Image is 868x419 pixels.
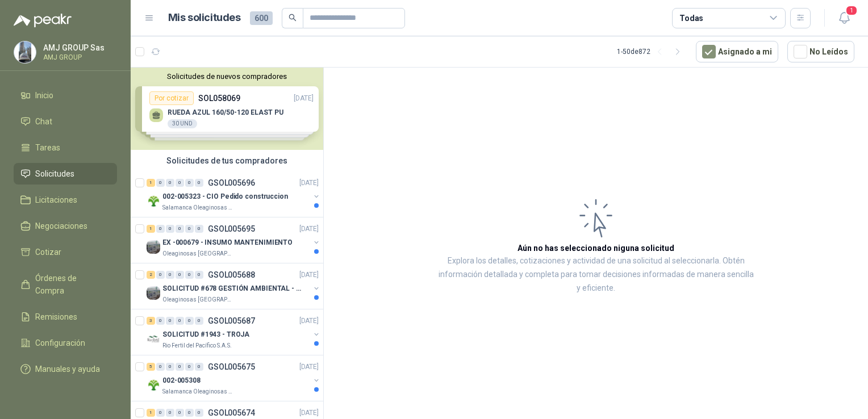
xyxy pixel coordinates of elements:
[147,268,321,304] a: 2 0 0 0 0 0 GSOL005688[DATE] Company LogoSOLICITUD #678 GESTIÓN AMBIENTAL - TUMACOOleaginosas [GE...
[185,317,194,325] div: 0
[162,387,234,396] p: Salamanca Oleaginosas SAS
[299,178,319,188] p: [DATE]
[156,409,165,417] div: 0
[176,409,184,417] div: 0
[14,358,117,380] a: Manuales y ayuda
[299,408,319,418] p: [DATE]
[35,220,87,232] span: Negociaciones
[176,363,184,371] div: 0
[185,225,194,233] div: 0
[35,167,74,180] span: Solicitudes
[35,272,106,297] span: Órdenes de Compra
[14,85,117,106] a: Inicio
[176,225,184,233] div: 0
[176,179,184,187] div: 0
[208,179,255,187] p: GSOL005696
[14,14,72,27] img: Logo peakr
[166,179,174,187] div: 0
[166,363,174,371] div: 0
[208,225,255,233] p: GSOL005695
[518,242,674,254] h3: Aún no has seleccionado niguna solicitud
[166,317,174,325] div: 0
[162,249,234,258] p: Oleaginosas [GEOGRAPHIC_DATA][PERSON_NAME]
[131,68,323,150] div: Solicitudes de nuevos compradoresPor cotizarSOL058069[DATE] RUEDA AZUL 160/50-120 ELAST PU30 UNDP...
[14,41,36,63] img: Company Logo
[147,378,160,392] img: Company Logo
[35,311,77,323] span: Remisiones
[845,5,858,16] span: 1
[147,176,321,212] a: 1 0 0 0 0 0 GSOL005696[DATE] Company Logo002-005323 - CIO Pedido construccionSalamanca Oleaginosa...
[679,12,703,24] div: Todas
[147,222,321,258] a: 1 0 0 0 0 0 GSOL005695[DATE] Company LogoEX -000679 - INSUMO MANTENIMIENTOOleaginosas [GEOGRAPHIC...
[166,271,174,279] div: 0
[156,317,165,325] div: 0
[185,179,194,187] div: 0
[147,363,155,371] div: 5
[834,8,854,28] button: 1
[14,111,117,132] a: Chat
[437,254,754,295] p: Explora los detalles, cotizaciones y actividad de una solicitud al seleccionarla. Obtén informaci...
[147,179,155,187] div: 1
[156,271,165,279] div: 0
[299,224,319,234] p: [DATE]
[35,194,77,206] span: Licitaciones
[195,179,203,187] div: 0
[185,363,194,371] div: 0
[166,225,174,233] div: 0
[147,240,160,254] img: Company Logo
[195,271,203,279] div: 0
[156,363,165,371] div: 0
[35,337,85,349] span: Configuración
[14,189,117,211] a: Licitaciones
[162,237,293,248] p: EX -000679 - INSUMO MANTENIMIENTO
[131,150,323,171] div: Solicitudes de tus compradores
[162,191,288,202] p: 002-005323 - CIO Pedido construccion
[176,271,184,279] div: 0
[299,362,319,372] p: [DATE]
[14,306,117,328] a: Remisiones
[162,203,234,212] p: Salamanca Oleaginosas SAS
[14,137,117,158] a: Tareas
[147,332,160,346] img: Company Logo
[299,270,319,280] p: [DATE]
[35,89,53,102] span: Inicio
[166,409,174,417] div: 0
[195,409,203,417] div: 0
[14,215,117,237] a: Negociaciones
[195,363,203,371] div: 0
[208,317,255,325] p: GSOL005687
[185,271,194,279] div: 0
[208,271,255,279] p: GSOL005688
[208,363,255,371] p: GSOL005675
[35,115,52,128] span: Chat
[168,10,241,26] h1: Mis solicitudes
[147,225,155,233] div: 1
[147,194,160,208] img: Company Logo
[156,179,165,187] div: 0
[147,317,155,325] div: 3
[208,409,255,417] p: GSOL005674
[147,271,155,279] div: 2
[35,246,61,258] span: Cotizar
[14,267,117,301] a: Órdenes de Compra
[176,317,184,325] div: 0
[147,314,321,350] a: 3 0 0 0 0 0 GSOL005687[DATE] Company LogoSOLICITUD #1943 - TROJARio Fertil del Pacífico S.A.S.
[617,43,687,61] div: 1 - 50 de 872
[250,11,273,25] span: 600
[162,341,232,350] p: Rio Fertil del Pacífico S.A.S.
[35,141,60,154] span: Tareas
[162,295,234,304] p: Oleaginosas [GEOGRAPHIC_DATA][PERSON_NAME]
[195,317,203,325] div: 0
[147,286,160,300] img: Company Logo
[787,41,854,62] button: No Leídos
[696,41,778,62] button: Asignado a mi
[14,241,117,263] a: Cotizar
[135,72,319,81] button: Solicitudes de nuevos compradores
[195,225,203,233] div: 0
[43,44,114,52] p: AMJ GROUP Sas
[14,163,117,185] a: Solicitudes
[43,54,114,61] p: AMJ GROUP
[289,14,297,22] span: search
[147,409,155,417] div: 1
[14,332,117,354] a: Configuración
